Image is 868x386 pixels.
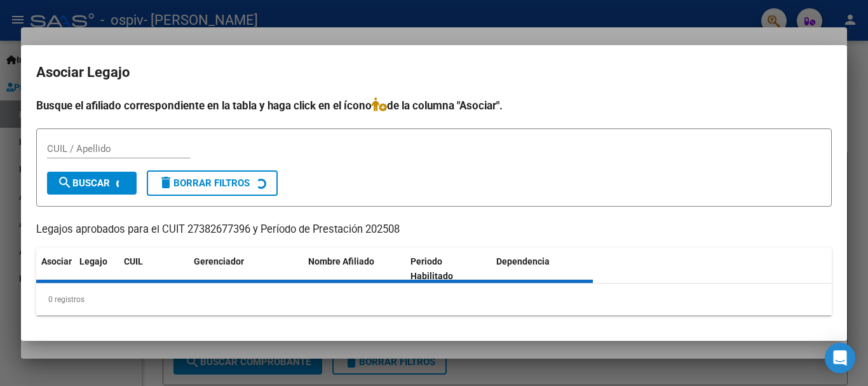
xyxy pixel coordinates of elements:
button: Buscar [47,172,137,195]
span: Legajo [79,256,107,266]
datatable-header-cell: Nombre Afiliado [303,248,405,290]
span: Gerenciador [194,256,244,266]
div: 0 registros [36,284,832,315]
p: Legajos aprobados para el CUIT 27382677396 y Período de Prestación 202508 [36,222,832,238]
h4: Busque el afiliado correspondiente en la tabla y haga click en el ícono de la columna "Asociar". [36,97,832,114]
datatable-header-cell: Asociar [36,248,74,290]
span: CUIL [124,256,143,266]
mat-icon: delete [158,175,173,190]
button: Borrar Filtros [147,170,278,196]
span: Periodo Habilitado [410,256,453,281]
datatable-header-cell: Periodo Habilitado [405,248,491,290]
datatable-header-cell: Dependencia [491,248,593,290]
span: Buscar [57,177,110,189]
span: Borrar Filtros [158,177,250,189]
span: Nombre Afiliado [308,256,374,266]
span: Dependencia [496,256,550,266]
mat-icon: search [57,175,72,190]
datatable-header-cell: Gerenciador [189,248,303,290]
h2: Asociar Legajo [36,60,832,85]
datatable-header-cell: CUIL [119,248,189,290]
div: Open Intercom Messenger [825,343,855,373]
datatable-header-cell: Legajo [74,248,119,290]
span: Asociar [41,256,72,266]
